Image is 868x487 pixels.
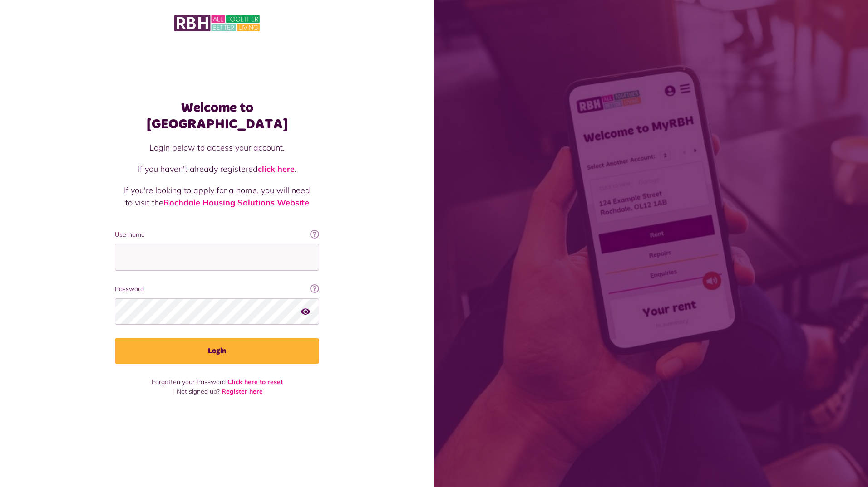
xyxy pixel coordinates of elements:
[124,141,310,154] p: Login below to access your account.
[124,184,310,209] p: If you're looking to apply for a home, you will need to visit the
[222,387,263,395] a: Register here
[115,230,319,239] label: Username
[227,378,283,386] a: Click here to reset
[115,284,319,294] label: Password
[115,338,319,364] button: Login
[124,163,310,175] p: If you haven't already registered .
[163,197,309,208] a: Rochdale Housing Solutions Website
[258,164,295,174] a: click here
[152,378,226,386] span: Forgotten your Password
[174,14,260,33] img: MyRBH
[177,387,220,395] span: Not signed up?
[115,100,319,132] h1: Welcome to [GEOGRAPHIC_DATA]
